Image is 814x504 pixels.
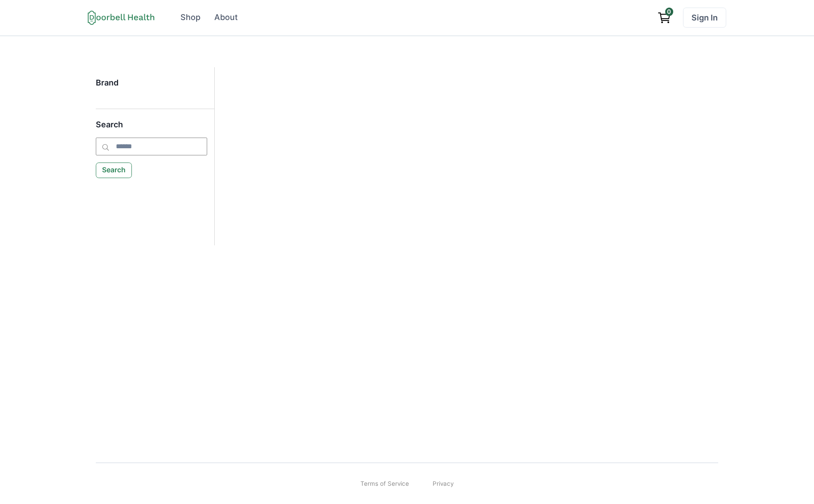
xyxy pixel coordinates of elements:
span: 0 [665,8,673,16]
a: View cart [653,8,675,28]
a: Terms of Service [360,479,409,488]
a: Privacy [433,479,454,488]
a: About [209,8,244,28]
button: Search [96,163,132,179]
a: Shop [175,8,207,28]
h5: Brand [96,78,207,96]
h5: Search [96,120,207,138]
a: Sign In [683,8,726,28]
div: About [214,12,238,24]
div: Shop [180,12,200,24]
